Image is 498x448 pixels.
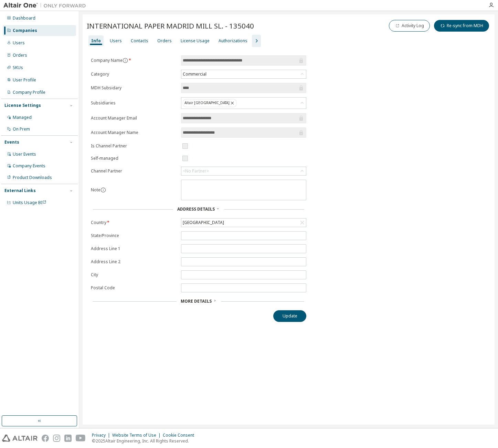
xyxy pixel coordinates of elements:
div: Dashboard [13,15,35,21]
div: Privacy [92,433,112,438]
label: Channel Partner [91,168,177,174]
div: Managed [13,115,32,120]
label: Account Manager Name [91,130,177,135]
div: Authorizations [219,38,247,44]
span: INTERNATIONAL PAPER MADRID MILL SL. - 135040 [87,21,254,31]
div: External Links [4,188,36,193]
div: Commercial [181,70,306,78]
div: User Events [13,152,36,157]
div: On Prem [13,126,30,132]
label: Account Manager Email [91,115,177,121]
label: Category [91,71,177,77]
div: Contacts [131,38,148,44]
div: Info [91,38,101,44]
div: License Settings [4,103,41,108]
div: License Usage [181,38,210,44]
img: instagram.svg [53,435,60,442]
div: Website Terms of Use [112,433,163,438]
div: Companies [13,28,37,33]
label: Address Line 2 [91,259,177,265]
div: Altair [GEOGRAPHIC_DATA] [181,98,306,109]
div: Company Profile [13,90,45,95]
button: Activity Log [389,20,430,32]
div: Commercial [182,70,208,78]
div: Users [13,40,25,46]
div: Events [4,139,19,145]
img: Altair One [3,2,89,9]
label: City [91,272,177,278]
label: Postal Code [91,285,177,291]
div: User Profile [13,77,36,83]
span: Address Details [177,206,215,212]
span: Units Usage BI [13,200,46,205]
div: SKUs [13,65,23,70]
button: information [123,58,128,63]
div: [GEOGRAPHIC_DATA] [181,219,306,227]
div: Company Events [13,163,45,169]
label: Subsidiaries [91,100,177,106]
label: State/Province [91,233,177,238]
label: Address Line 1 [91,246,177,251]
button: Update [273,310,306,322]
button: Re-sync from MDH [434,20,489,32]
label: MDH Subsidary [91,85,177,91]
span: More Details [181,298,212,304]
label: Country [91,220,177,225]
div: Orders [157,38,172,44]
label: Is Channel Partner [91,143,177,149]
div: Product Downloads [13,175,52,180]
div: <No Partner> [181,167,306,175]
img: linkedin.svg [64,435,72,442]
div: Orders [13,53,27,58]
label: Note [91,187,100,193]
button: information [100,187,106,193]
div: [GEOGRAPHIC_DATA] [182,219,225,226]
p: © 2025 Altair Engineering, Inc. All Rights Reserved. [92,438,198,444]
label: Self-managed [91,156,177,161]
label: Company Name [91,58,177,63]
div: <No Partner> [183,168,209,174]
img: youtube.svg [76,435,86,442]
div: Altair [GEOGRAPHIC_DATA] [183,99,237,107]
img: altair_logo.svg [2,435,38,442]
div: Cookie Consent [163,433,198,438]
img: facebook.svg [42,435,49,442]
div: Users [110,38,122,44]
